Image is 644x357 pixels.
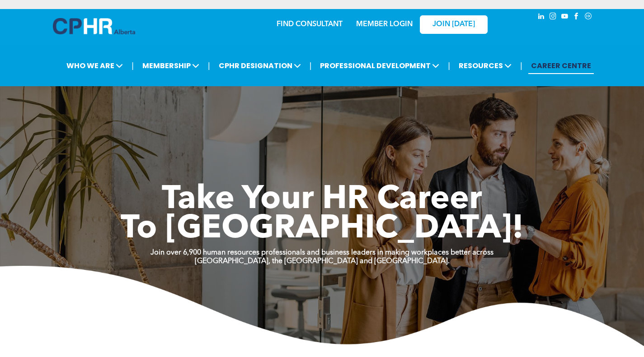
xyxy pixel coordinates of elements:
[520,56,522,75] li: |
[583,11,593,23] a: Social network
[528,57,594,74] a: CAREER CENTRE
[195,258,450,265] strong: [GEOGRAPHIC_DATA], the [GEOGRAPHIC_DATA] and [GEOGRAPHIC_DATA].
[536,11,546,23] a: linkedin
[560,11,570,23] a: youtube
[432,20,475,29] span: JOIN [DATE]
[356,21,413,28] a: MEMBER LOGIN
[548,11,558,23] a: instagram
[64,57,126,74] span: WHO WE ARE
[140,57,202,74] span: MEMBERSHIP
[162,184,482,216] span: Take Your HR Career
[456,57,514,74] span: RESOURCES
[572,11,582,23] a: facebook
[132,56,134,75] li: |
[448,56,450,75] li: |
[420,15,488,34] a: JOIN [DATE]
[317,57,442,74] span: PROFESSIONAL DEVELOPMENT
[277,21,343,28] a: FIND CONSULTANT
[216,57,304,74] span: CPHR DESIGNATION
[208,56,210,75] li: |
[121,213,524,246] span: To [GEOGRAPHIC_DATA]!
[310,56,312,75] li: |
[150,249,494,256] strong: Join over 6,900 human resources professionals and business leaders in making workplaces better ac...
[53,18,135,34] img: A blue and white logo for cp alberta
